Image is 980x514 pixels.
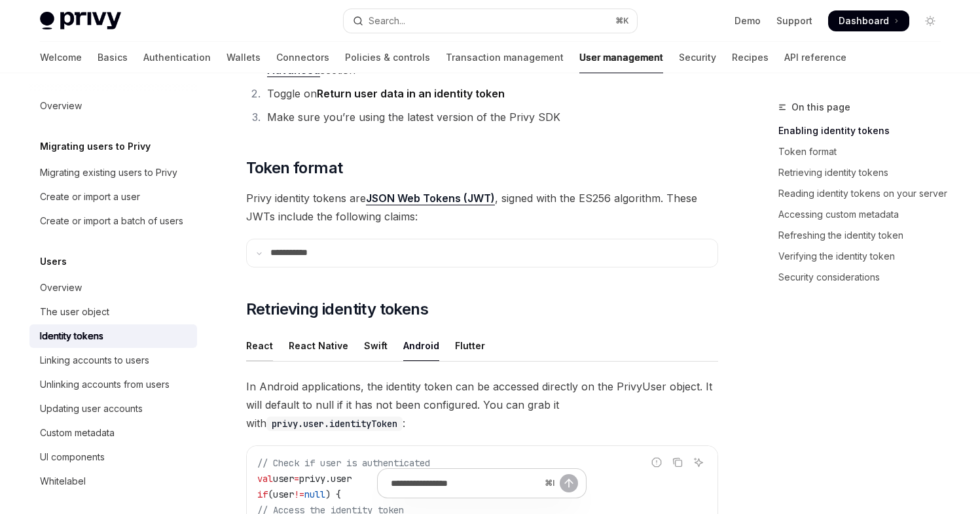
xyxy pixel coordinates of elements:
a: Demo [735,14,761,27]
a: Transaction management [446,42,564,73]
span: // Check if user is authenticated [257,457,430,469]
div: Updating user accounts [40,401,143,417]
div: UI components [40,449,105,465]
a: JSON Web Tokens (JWT) [366,192,495,205]
a: Reading identity tokens on your server [778,183,951,204]
a: Refreshing the identity token [778,225,951,246]
a: Verifying the identity token [778,246,951,267]
button: Toggle dark mode [920,10,941,31]
a: UI components [29,445,197,469]
li: Toggle on [263,84,718,103]
a: Create or import a batch of users [29,209,197,233]
div: The user object [40,304,109,320]
a: Security [679,42,716,73]
a: Token format [778,141,951,162]
div: Android [403,330,439,361]
div: Overview [40,280,82,296]
a: Authentication [143,42,211,73]
button: Ask AI [690,454,707,471]
span: Dashboard [839,14,889,27]
button: Send message [560,474,578,492]
strong: Return user data in an identity token [317,87,505,100]
a: Security considerations [778,267,951,288]
div: Identity tokens [40,328,103,344]
a: Dashboard [828,10,909,31]
span: Retrieving identity tokens [246,299,428,320]
a: Enabling identity tokens [778,120,951,141]
a: Recipes [732,42,769,73]
a: Overview [29,94,197,118]
div: Swift [364,330,388,361]
a: Whitelabel [29,470,197,493]
img: light logo [40,12,121,30]
div: Flutter [455,330,485,361]
a: API reference [784,42,846,73]
a: Linking accounts to users [29,349,197,372]
a: Migrating existing users to Privy [29,161,197,184]
a: Accessing custom metadata [778,204,951,225]
a: Overview [29,276,197,300]
a: Basics [98,42,128,73]
button: Open search [344,9,637,33]
a: Create or import a user [29,185,197,209]
span: On this page [791,99,850,115]
span: In Android applications, the identity token can be accessed directly on the PrivyUser object. It ... [246,377,718,432]
div: Linking accounts to users [40,352,149,368]
h5: Migrating users to Privy [40,139,151,154]
h5: Users [40,254,67,269]
a: Retrieving identity tokens [778,162,951,183]
input: Ask a question... [391,469,539,498]
a: Custom metadata [29,421,197,445]
div: React Native [289,330,348,361]
button: Copy the contents from the code block [669,454,686,471]
div: Create or import a user [40,189,140,205]
a: Updating user accounts [29,397,197,420]
a: User management [579,42,663,73]
div: Whitelabel [40,473,86,489]
a: Unlinking accounts from users [29,373,197,396]
a: Wallets [227,42,261,73]
a: Connectors [276,42,329,73]
div: Migrating existing users to Privy [40,165,177,180]
span: Token format [246,158,343,179]
div: Search... [369,13,405,29]
div: Overview [40,98,82,114]
code: privy.user.identityToken [266,417,403,431]
li: Make sure you’re using the latest version of the Privy SDK [263,108,718,126]
span: ⌘ K [615,16,629,26]
div: Unlinking accounts from users [40,377,170,392]
button: Report incorrect code [648,454,665,471]
a: Policies & controls [345,42,430,73]
a: Identity tokens [29,324,197,348]
a: The user object [29,300,197,324]
a: Welcome [40,42,82,73]
span: Privy identity tokens are , signed with the ES256 algorithm. These JWTs include the following cla... [246,189,718,226]
div: Custom metadata [40,425,115,441]
div: React [246,330,273,361]
a: Support [776,14,812,27]
div: Create or import a batch of users [40,213,183,229]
